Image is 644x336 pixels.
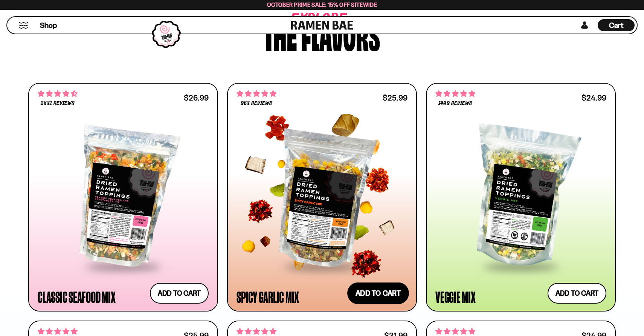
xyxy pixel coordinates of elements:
span: 963 reviews [241,101,272,107]
span: 2831 reviews [41,101,75,107]
div: $25.99 [383,94,407,101]
div: flavors [301,17,380,52]
div: Classic Seafood Mix [38,290,115,304]
span: 4.76 stars [435,89,475,99]
a: 4.68 stars 2831 reviews $26.99 Classic Seafood Mix Add to cart [28,83,218,312]
button: Add to cart [347,282,409,304]
span: 1409 reviews [438,101,472,107]
span: October Prime Sale: 15% off Sitewide [267,1,377,8]
span: 4.75 stars [237,89,276,99]
a: 4.75 stars 963 reviews $25.99 Spicy Garlic Mix Add to cart [227,83,417,312]
button: Mobile Menu Trigger [18,22,29,29]
a: Shop [40,19,57,31]
span: Cart [609,21,624,30]
span: Shop [40,20,57,31]
a: 4.76 stars 1409 reviews $24.99 Veggie Mix Add to cart [426,83,616,312]
div: Veggie Mix [435,290,476,304]
div: Spicy Garlic Mix [237,290,299,304]
div: $24.99 [581,94,606,101]
div: The [264,17,297,52]
div: $26.99 [184,94,209,101]
button: Add to cart [150,283,209,304]
span: 4.68 stars [38,89,78,99]
div: Cart [598,17,635,34]
button: Add to cart [548,283,606,304]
